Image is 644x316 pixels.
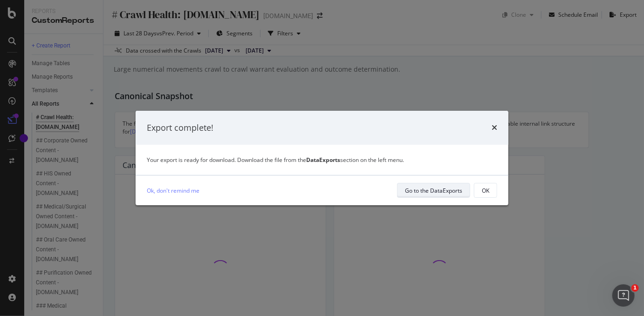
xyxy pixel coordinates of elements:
[306,156,404,164] span: section on the left menu.
[147,122,213,134] div: Export complete!
[136,111,508,206] div: modal
[306,156,340,164] strong: DataExports
[492,122,497,134] div: times
[147,156,497,164] div: Your export is ready for download. Download the file from the
[482,187,489,195] div: OK
[397,183,470,198] button: Go to the DataExports
[474,183,497,198] button: OK
[147,186,199,195] a: Ok, don't remind me
[405,187,462,195] div: Go to the DataExports
[612,284,635,307] iframe: Intercom live chat
[631,284,639,292] span: 1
